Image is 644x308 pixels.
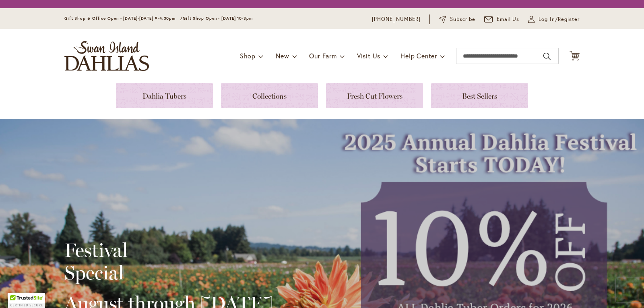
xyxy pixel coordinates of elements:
[484,15,520,23] a: Email Us
[400,52,437,60] span: Help Center
[528,15,580,23] a: Log In/Register
[543,50,551,63] button: Search
[183,16,253,21] span: Gift Shop Open - [DATE] 10-3pm
[357,52,380,60] span: Visit Us
[64,239,273,284] h2: Festival Special
[372,15,421,23] a: [PHONE_NUMBER]
[497,15,520,23] span: Email Us
[450,15,475,23] span: Subscribe
[64,41,149,71] a: store logo
[539,15,580,23] span: Log In/Register
[309,52,336,60] span: Our Farm
[439,15,475,23] a: Subscribe
[64,16,183,21] span: Gift Shop & Office Open - [DATE]-[DATE] 9-4:30pm /
[240,52,256,60] span: Shop
[276,52,289,60] span: New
